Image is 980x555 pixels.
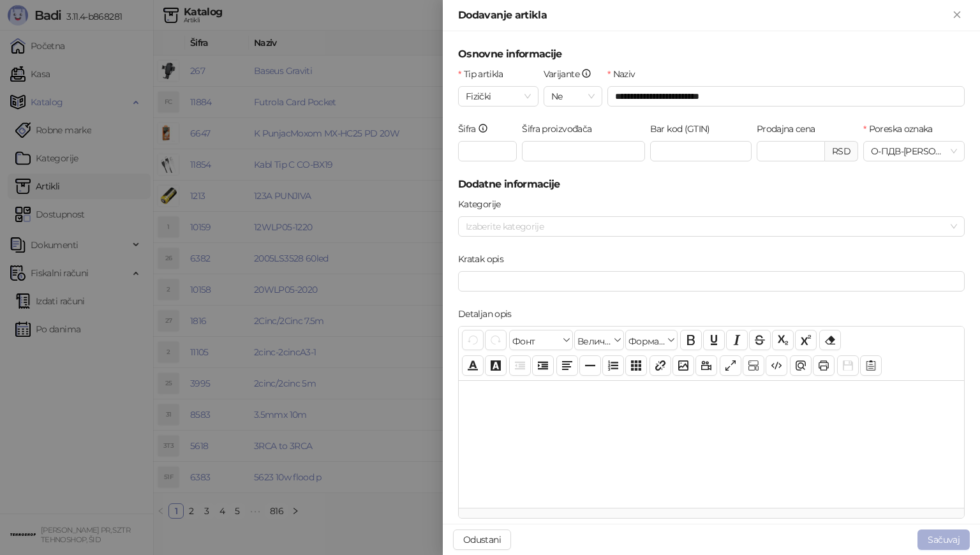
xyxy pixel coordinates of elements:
[462,330,484,350] button: Поврати
[625,355,647,376] button: Табела
[532,355,554,376] button: Увлачење
[790,355,812,376] button: Преглед
[574,330,624,350] button: Величина
[579,355,601,376] button: Хоризонтална линија
[825,141,858,161] div: RSD
[743,355,764,376] button: Прикажи блокове
[466,87,531,106] span: Fizički
[509,355,531,376] button: Извлачење
[749,330,771,350] button: Прецртано
[720,355,741,376] button: Приказ преко целог екрана
[509,330,573,350] button: Фонт
[757,122,823,136] label: Prodajna cena
[672,355,694,376] button: Слика
[625,330,678,350] button: Формати
[949,8,965,23] button: Zatvori
[485,355,507,376] button: Боја позадине
[766,355,787,376] button: Приказ кода
[458,122,496,136] label: Šifra
[453,529,511,550] button: Odustani
[607,86,965,107] input: Naziv
[462,355,484,376] button: Боја текста
[703,330,725,350] button: Подвучено
[522,141,645,161] input: Šifra proizvođača
[522,122,600,136] label: Šifra proizvođača
[607,67,643,81] label: Naziv
[485,330,507,350] button: Понови
[860,355,882,376] button: Шаблон
[458,67,511,81] label: Tip artikla
[458,47,965,62] h5: Osnovne informacije
[458,271,965,292] input: Kratak opis
[544,67,600,81] label: Varijante
[680,330,702,350] button: Подебљано
[917,529,970,550] button: Sačuvaj
[695,355,717,376] button: Видео
[602,355,624,376] button: Листа
[556,355,578,376] button: Поравнање
[772,330,794,350] button: Индексирано
[795,330,817,350] button: Експонент
[813,355,835,376] button: Штампај
[458,252,511,266] label: Kratak opis
[458,197,509,211] label: Kategorije
[726,330,748,350] button: Искошено
[458,177,965,192] h5: Dodatne informacije
[458,307,519,321] label: Detaljan opis
[837,355,859,376] button: Сачувај
[650,141,752,161] input: Bar kod (GTIN)
[819,330,841,350] button: Уклони формат
[458,8,949,23] div: Dodavanje artikla
[871,142,957,161] span: О-ПДВ - [PERSON_NAME] ( 20,00 %)
[650,355,671,376] button: Веза
[650,122,718,136] label: Bar kod (GTIN)
[551,87,595,106] span: Ne
[863,122,940,136] label: Poreska oznaka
